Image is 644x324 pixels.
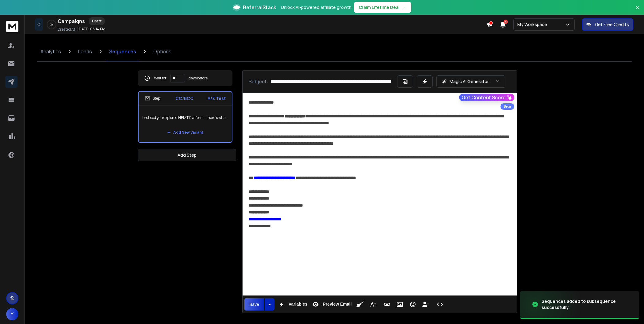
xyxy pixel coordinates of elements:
button: Preview Email [310,298,353,311]
p: Magic AI Generator [450,78,489,85]
p: Created At: [58,27,76,32]
p: 0 % [50,23,53,26]
span: 4 [504,20,508,24]
button: More Text [367,298,379,311]
button: Insert Image (⌘P) [394,298,406,311]
a: Analytics [37,42,65,61]
button: Code View [434,298,446,311]
p: Sequences [109,48,136,55]
p: Options [153,48,171,55]
p: days before [189,76,208,81]
li: Step1CC/BCCA/Z TestI noticed you explored NEMT Platform — here’s what most providers ask nextAdd ... [138,91,232,143]
button: Add Step [138,149,236,161]
p: A/Z Test [208,95,226,101]
span: ReferralStack [243,4,276,11]
p: Get Free Credits [595,21,629,28]
button: Claim Lifetime Deal→ [354,2,411,13]
div: Step 1 [145,96,161,101]
button: Get Free Credits [582,18,633,31]
p: CC/BCC [175,95,194,101]
h1: Campaigns [58,17,85,25]
span: Variables [287,302,309,307]
button: Y [6,308,18,320]
p: [DATE] 05:14 PM [77,27,105,32]
a: Sequences [105,42,140,61]
p: Leads [78,48,92,55]
div: Draft [89,17,105,25]
button: Magic AI Generator [436,75,505,88]
button: Save [244,298,264,311]
a: Options [150,42,175,61]
p: I noticed you explored NEMT Platform — here’s what most providers ask next [142,109,228,126]
a: Leads [75,42,96,61]
p: Subject: [249,78,268,85]
button: Add New Variant [162,126,208,139]
div: Sequences added to subsequence successfully. [542,298,632,311]
button: Insert Unsubscribe Link [420,298,431,311]
button: Variables [276,298,309,311]
button: Clean HTML [354,298,366,311]
p: My Workspace [517,21,550,28]
p: Analytics [40,48,61,55]
div: Beta [500,103,514,110]
span: → [402,4,406,10]
p: Unlock AI-powered affiliate growth [281,4,351,10]
img: image [520,286,581,323]
button: Get Content Score [459,94,514,101]
span: Preview Email [321,302,353,307]
button: Close banner [634,4,642,18]
p: Wait for [154,76,167,81]
button: Emoticons [407,298,419,311]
